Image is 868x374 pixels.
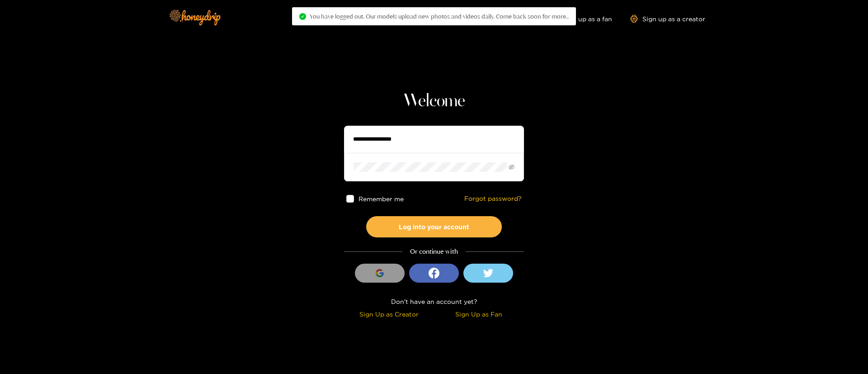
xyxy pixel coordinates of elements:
[436,309,522,319] div: Sign Up as Fan
[344,296,524,307] div: Don't have an account yet?
[310,13,569,20] span: You have logged out. Our models upload new photos and videos daily. Come back soon for more..
[366,216,502,237] button: Log into your account
[464,195,522,203] a: Forgot password?
[344,246,524,257] div: Or continue with
[550,15,612,23] a: Sign up as a fan
[344,90,524,112] h1: Welcome
[346,309,432,319] div: Sign Up as Creator
[299,13,306,20] span: check-circle
[509,164,514,170] span: eye-invisible
[359,195,404,202] span: Remember me
[630,15,705,23] a: Sign up as a creator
